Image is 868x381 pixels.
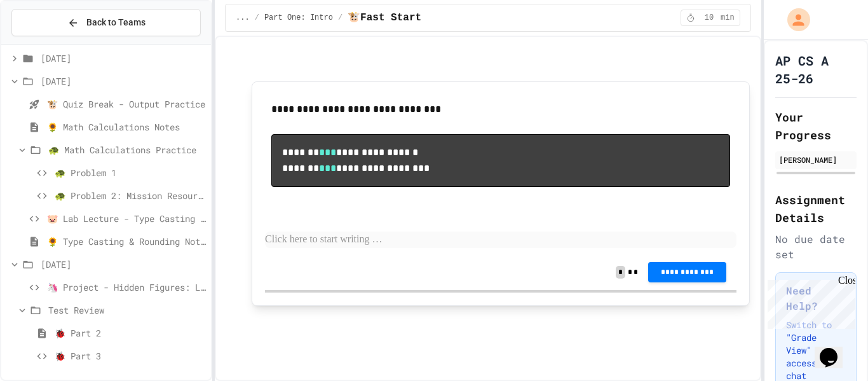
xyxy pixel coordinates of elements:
[775,232,857,262] div: No due date set
[48,303,206,317] span: Test Review
[55,166,206,179] span: 🐢 Problem 1
[721,13,735,23] span: min
[47,97,206,111] span: 🐮 Quiz Break - Output Practice
[41,74,206,88] span: [DATE]
[774,5,813,34] div: My Account
[264,13,333,23] span: Part One: Intro
[47,212,206,225] span: 🐷 Lab Lecture - Type Casting & Rounding
[41,52,206,65] span: [DATE]
[699,13,719,23] span: 10
[348,10,421,25] span: 🐮Fast Start
[236,13,250,23] span: ...
[47,120,206,134] span: 🌻 Math Calculations Notes
[11,9,201,36] button: Back to Teams
[779,154,853,165] div: [PERSON_NAME]
[55,326,206,340] span: 🐞 Part 2
[47,235,206,248] span: 🌻 Type Casting & Rounding Notes
[55,349,206,363] span: 🐞 Part 3
[815,330,855,368] iframe: chat widget
[48,143,206,156] span: 🐢 Math Calculations Practice
[5,5,88,81] div: Chat with us now!Close
[775,108,857,144] h2: Your Progress
[47,281,206,294] span: 🦄 Project - Hidden Figures: Launch Weight Calculator
[775,52,857,87] h1: AP CS A 25-26
[255,13,259,23] span: /
[86,16,146,29] span: Back to Teams
[55,189,206,202] span: 🐢 Problem 2: Mission Resource Calculator
[775,191,857,226] h2: Assignment Details
[41,258,206,271] span: [DATE]
[338,13,342,23] span: /
[763,275,855,329] iframe: chat widget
